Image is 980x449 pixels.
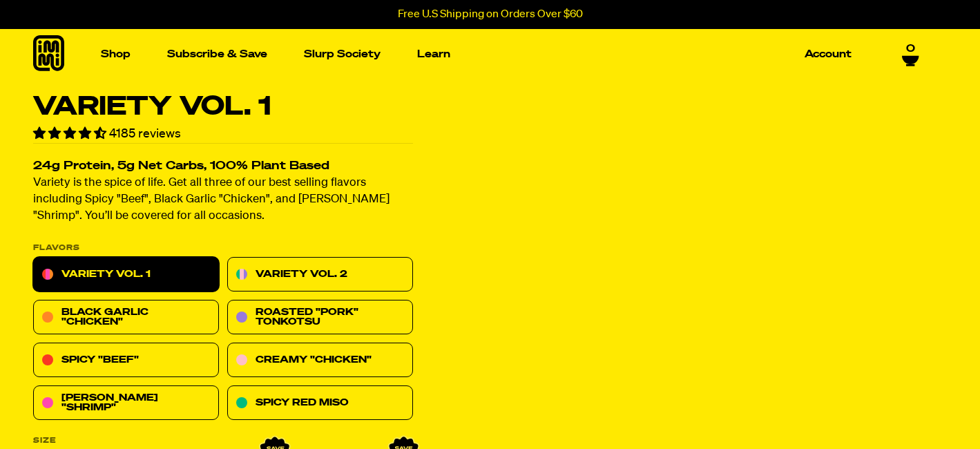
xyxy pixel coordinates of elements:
[162,44,273,65] a: Subscribe & Save
[902,43,919,66] a: 0
[33,245,413,252] p: Flavors
[33,386,219,421] a: [PERSON_NAME] "Shrimp"
[33,175,413,225] p: Variety is the spice of life. Get all three of our best selling flavors including Spicy "Beef", B...
[906,43,915,55] span: 0
[227,343,413,378] a: Creamy "Chicken"
[33,300,219,335] a: Black Garlic "Chicken"
[33,94,413,120] h1: Variety Vol. 1
[33,128,109,140] span: 4.55 stars
[33,437,413,445] label: Size
[95,44,136,65] a: Shop
[412,44,456,65] a: Learn
[227,300,413,335] a: Roasted "Pork" Tonkotsu
[799,44,857,65] a: Account
[227,258,413,292] a: Variety Vol. 2
[398,8,583,21] p: Free U.S Shipping on Orders Over $60
[109,128,181,140] span: 4185 reviews
[33,258,219,292] a: Variety Vol. 1
[227,386,413,421] a: Spicy Red Miso
[33,161,413,173] h2: 24g Protein, 5g Net Carbs, 100% Plant Based
[33,343,219,378] a: Spicy "Beef"
[298,44,386,65] a: Slurp Society
[95,29,857,79] nav: Main navigation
